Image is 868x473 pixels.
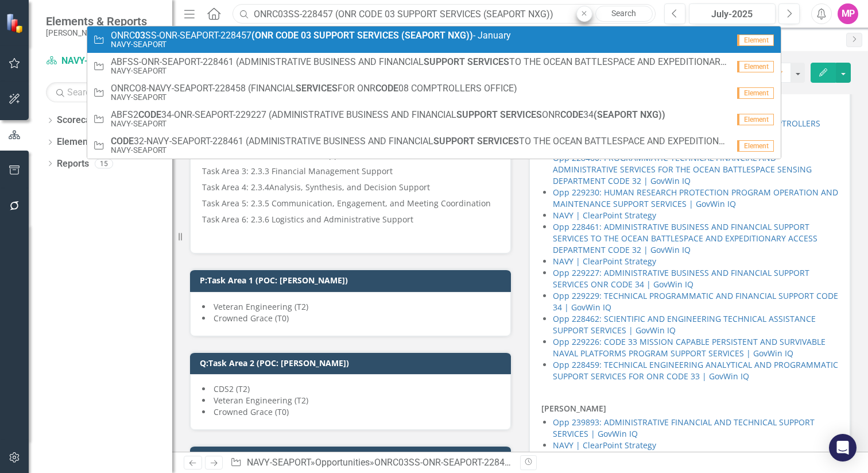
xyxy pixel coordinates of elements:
a: Scorecards [57,114,104,127]
a: Opp 228460: PROGRAMMATIC TECHNICAL FINANCIAL AND ADMINISTRATIVE SERVICES FOR THE OCEAN BATTLESPAC... [553,152,812,186]
button: MP [838,3,858,24]
a: Reports [57,157,89,171]
strong: SERVICES [477,136,519,147]
div: Open Intercom Messenger [829,434,857,462]
small: [PERSON_NAME] Companies [46,28,148,37]
a: Opportunities [315,457,370,468]
span: Element [737,34,774,46]
input: Search Below... [46,82,161,102]
div: 15 [95,159,113,168]
a: NAVY | ClearPoint Strategy [553,440,656,451]
strong: (SEAPORT [401,30,445,41]
small: NAVY-SEAPORT [111,93,517,102]
p: Task Area 3: 2.3.3 Financial Management Support [202,163,499,179]
strong: (ONR [251,30,273,41]
a: NAVY-SEAPORT [247,457,311,468]
a: Opp 229227: ADMINISTRATIVE BUSINESS AND FINANCIAL SUPPORT SERVICES ONR CODE 34 | GovWin IQ [553,267,809,290]
a: Opp 229226: CODE 33 MISSION CAPABLE PERSISTENT AND SURVIVABLE NAVAL PLATFORMS PROGRAM SUPPORT SER... [553,336,826,359]
span: ONRC SS-ONR-SEAPORT-228457 - January [111,30,511,41]
div: July-2025 [693,7,772,21]
small: NAVY-SEAPORT [111,67,728,75]
a: Opp 229229: TECHNICAL PROGRAMMATIC AND FINANCIAL SUPPORT CODE 34 | GovWin IQ [553,290,838,313]
strong: NXG)) [640,109,665,120]
a: ABFS234-ONR-SEAPORT-229227 (ADMINISTRATIVE BUSINESS AND FINANCIALSUPPORT SERVICESONRCODE34(SEAPOR... [87,106,781,132]
span: Element [737,61,774,72]
button: July-2025 [689,3,776,24]
span: Veteran Engineering (T2) [214,395,308,406]
a: Search [595,6,653,22]
a: Opp 235439: PMR 51 SUPPORT SERVICES | GovWin IQ [553,451,758,462]
a: ABFSS-ONR-SEAPORT-228461 (ADMINISTRATIVE BUSINESS AND FINANCIALSUPPORT SERVICESTO THE OCEAN BATTL... [87,53,781,79]
h3: Q:Task Area 2 (POC: [PERSON_NAME]) [200,359,505,367]
input: Search ClearPoint... [232,4,656,24]
span: ABFS2 34-ONR-SEAPORT-229227 (ADMINISTRATIVE BUSINESS AND FINANCIAL ONR 34 [111,110,665,120]
a: Opp 228462: SCIENTIFIC AND ENGINEERING TECHNICAL ASSISTANCE SUPPORT SERVICES | GovWin IQ [553,313,816,336]
span: Crowned Grace (T0) [214,406,289,417]
strong: NXG)) [448,30,473,41]
h3: P:Task Area 1 (POC: [PERSON_NAME]) [200,276,505,284]
strong: SERVICES [357,30,399,41]
a: ONRCSS-ONR-SEAPORT-228457(ONR CODE 03 SUPPORT SERVICES (SEAPORT NXG))- JanuaryNAVY-SEAPORTElement [87,26,781,53]
a: Opp 228461: ADMINISTRATIVE BUSINESS AND FINANCIAL SUPPORT SERVICES TO THE OCEAN BATTLESPACE AND E... [553,221,817,255]
span: Crowned Grace (T0) [214,313,289,324]
a: ONRCO8-NAVY-SEAPORT-228458 (FINANCIALSERVICESFOR ONRCODE08 COMPTROLLERS OFFICE)NAVY-SEAPORTElement [87,79,781,106]
a: Elements [57,136,95,149]
span: Element [737,87,774,99]
span: Veteran Engineering (T2) [214,301,308,312]
a: NAVY | ClearPoint Strategy [553,210,656,221]
strong: SERVICES [500,109,542,120]
span: Element [737,140,774,152]
small: NAVY-SEAPORT [111,120,665,128]
span: CDS2 (T2) [214,383,250,394]
a: 32-NAVY-SEAPORT-228461 (ADMINISTRATIVE BUSINESS AND FINANCIALSUPPORT SERVICESTO THE OCEAN BATTLES... [87,132,781,159]
span: 32-NAVY-SEAPORT-228461 (ADMINISTRATIVE BUSINESS AND FINANCIAL TO THE OCEAN BATTLESPACE AND EXPEDI... [111,136,728,147]
a: Opp 228459: TECHNICAL ENGINEERING ANALYTICAL AND PROGRAMMATIC SUPPORT SERVICES FOR ONR CODE 33 | ... [553,359,838,382]
div: » » [230,456,511,470]
small: NAVY-SEAPORT [111,40,511,49]
span: Element [737,114,774,125]
strong: SERVICES [467,56,509,67]
a: NAVY-SEAPORT [46,55,161,68]
strong: (SEAPORT [594,109,638,120]
a: NAVY | ClearPoint Strategy [553,256,656,267]
span: ONRCO8-NAVY-SEAPORT-228458 (FINANCIAL FOR ONR 08 COMPTROLLERS OFFICE) [111,83,517,94]
div: ONRC03SS-ONR-SEAPORT-228457 (ONR CODE 03 SUPPORT SERVICES (SEAPORT NXG)) - January [374,457,776,468]
strong: CODE [375,83,398,94]
small: NAVY-SEAPORT [111,146,728,155]
strong: 03 [301,30,311,41]
p: Task Area 6: 2.3.6 Logistics and Administrative Support [202,211,499,228]
strong: CODE [560,109,583,120]
strong: CODE [276,30,299,41]
strong: SUPPORT [433,136,475,147]
a: Opp 239893: ADMINISTRATIVE FINANCIAL AND TECHNICAL SUPPORT SERVICES | GovWin IQ [553,417,815,439]
strong: SUPPORT [424,56,465,67]
strong: SUPPORT [313,30,355,41]
span: Elements & Reports [46,14,148,28]
p: Task Area 4: 2.3.4Analysis, Synthesis, and Decision Support [202,179,499,195]
span: ABFSS-ONR-SEAPORT-228461 (ADMINISTRATIVE BUSINESS AND FINANCIAL TO THE OCEAN BATTLESPACE AND EXPE... [111,57,728,67]
img: ClearPoint Strategy [6,13,26,33]
strong: SERVICES [296,83,338,94]
a: Opp 229230: HUMAN RESEARCH PROTECTION PROGRAM OPERATION AND MAINTENANCE SUPPORT SERVICES | GovWin IQ [553,187,838,209]
strong: SUPPORT [456,109,498,120]
p: Task Area 5: 2.3.5 Communication, Engagement, and Meeting Coordination [202,195,499,211]
strong: [PERSON_NAME] [541,403,606,414]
